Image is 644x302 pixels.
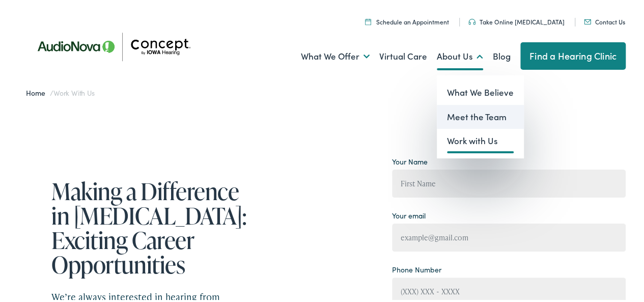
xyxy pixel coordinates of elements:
a: Contact Us [584,16,625,24]
input: example@gmail.com [392,222,626,250]
a: Blog [493,36,511,74]
a: About Us [437,36,483,74]
label: Your Name [392,155,428,166]
label: Phone Number [392,263,441,273]
label: Your email [392,209,426,219]
span: / [26,86,94,96]
span: Work with Us [53,86,94,96]
a: What We Believe [437,79,524,103]
img: utility icon [584,18,591,23]
input: First Name [392,168,626,196]
a: What We Offer [301,36,370,74]
a: Home [26,86,50,96]
a: Find a Hearing Clinic [520,41,626,68]
a: Meet the Team [437,103,524,128]
a: Take Online [MEDICAL_DATA] [468,16,565,24]
a: Work with Us [437,127,524,152]
a: Schedule an Appointment [365,16,449,24]
h1: Making a Difference in [MEDICAL_DATA]: Exciting Career Opportunities [51,178,260,275]
a: Virtual Care [379,36,427,74]
img: A calendar icon to schedule an appointment at Concept by Iowa Hearing. [365,17,371,23]
img: utility icon [468,17,475,23]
